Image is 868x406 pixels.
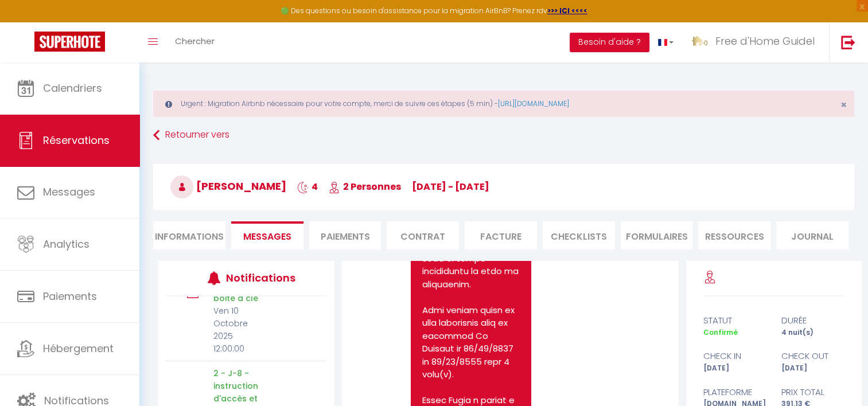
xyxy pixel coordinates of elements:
div: statut [696,314,774,327]
span: Free d'Home Guidel [715,34,815,48]
span: [DATE] - [DATE] [412,180,489,193]
li: Contrat [387,221,459,249]
p: Ven 10 Octobre 2025 12:00:00 [213,304,266,355]
a: [URL][DOMAIN_NAME] [498,99,569,108]
button: Close [840,100,847,110]
div: 4 nuit(s) [774,327,852,338]
div: Urgent : Migration Airbnb nécessaire pour votre compte, merci de suivre ces étapes (5 min) - [153,91,854,117]
h3: Notifications [226,265,293,291]
button: Besoin d'aide ? [570,33,649,52]
div: durée [774,314,852,327]
span: Hébergement [43,341,114,356]
a: Chercher [166,22,223,63]
img: logout [841,35,855,49]
li: Paiements [309,221,382,249]
div: check out [774,349,852,363]
a: ... Free d'Home Guidel [682,22,829,63]
a: >>> ICI <<<< [547,6,587,15]
div: [DATE] [774,363,852,374]
span: × [840,97,847,112]
div: [DATE] [696,363,774,374]
span: Confirmé [703,327,738,337]
li: Informations [153,221,225,249]
li: Journal [776,221,848,249]
a: Retourner vers [153,125,854,146]
span: Messages [43,185,95,199]
span: 4 [297,180,318,193]
span: Messages [243,230,291,243]
li: Facture [465,221,537,249]
li: FORMULAIRES [621,221,693,249]
span: Réservations [43,133,110,147]
li: CHECKLISTS [543,221,615,249]
li: Ressources [698,221,770,249]
span: Analytics [43,237,89,251]
div: Prix total [774,385,852,399]
span: Chercher [175,35,215,47]
img: Super Booking [34,32,105,52]
div: Plateforme [696,385,774,399]
span: 2 Personnes [329,180,401,193]
div: check in [696,349,774,363]
span: Paiements [43,289,97,303]
img: ... [691,33,708,50]
span: Calendriers [43,81,102,95]
span: [PERSON_NAME] [170,179,286,193]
